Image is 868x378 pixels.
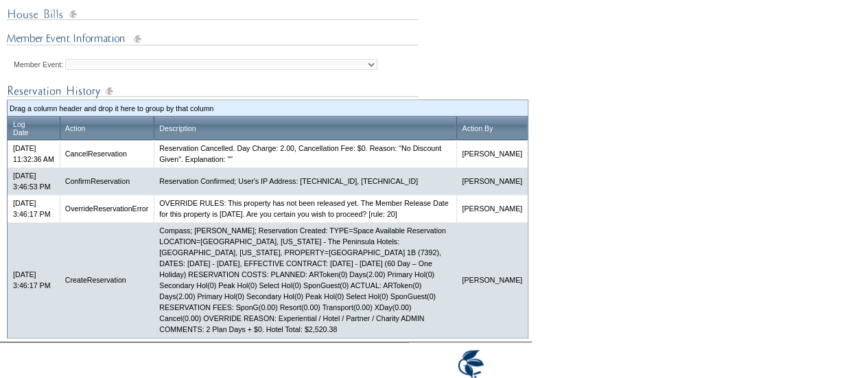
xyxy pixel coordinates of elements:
td: Compass; [PERSON_NAME]; Reservation Created: TYPE=Space Available Reservation LOCATION=[GEOGRAPHI... [154,222,456,338]
td: Reservation Cancelled. Day Charge: 2.00, Cancellation Fee: $0. Reason: "No Discount Given". Expla... [154,140,456,167]
td: [PERSON_NAME] [456,222,528,338]
td: Drag a column header and drop it here to group by that column [10,103,526,114]
a: Action [65,124,86,132]
td: OverrideReservationError [60,195,154,222]
td: ConfirmReservation [60,167,154,195]
td: [PERSON_NAME] [456,140,528,167]
td: [DATE] 11:32:36 AM [8,140,60,167]
a: LogDate [13,120,29,137]
td: [DATE] 3:46:17 PM [8,222,60,338]
img: Member Event [7,31,419,48]
td: [PERSON_NAME] [456,167,528,195]
a: Action By [462,124,493,132]
th: Drag to group or reorder [8,117,60,140]
td: Reservation Confirmed; User's IP Address: [TECHNICAL_ID], [TECHNICAL_ID] [154,167,456,195]
a: Description [159,124,196,132]
label: Member Event: [14,60,63,69]
img: Reservation Log [7,82,419,99]
td: [DATE] 3:46:17 PM [8,195,60,222]
td: CreateReservation [60,222,154,338]
th: Drag to group or reorder [154,117,456,140]
img: House Bills [7,5,419,23]
th: Drag to group or reorder [456,117,528,140]
td: OVERRIDE RULES: This property has not been released yet. The Member Release Date for this propert... [154,195,456,222]
td: [DATE] 3:46:53 PM [8,167,60,195]
td: CancelReservation [60,140,154,167]
td: [PERSON_NAME] [456,195,528,222]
